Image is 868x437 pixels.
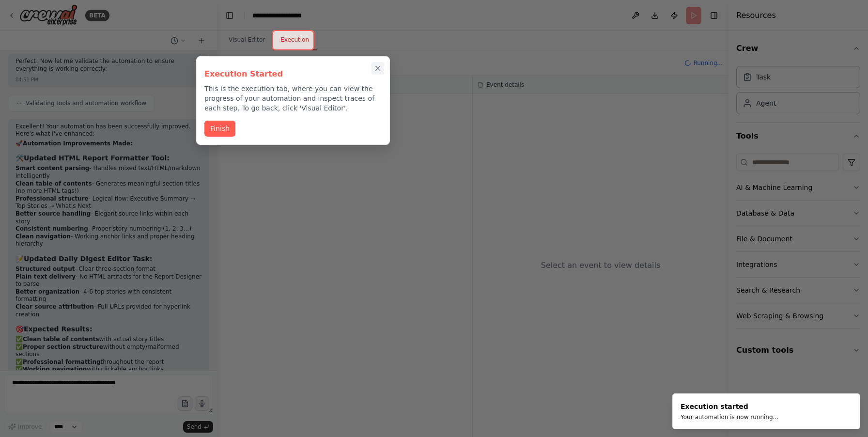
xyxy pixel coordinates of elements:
[204,84,382,113] p: This is the execution tab, where you can view the progress of your automation and inspect traces ...
[204,68,382,80] h3: Execution Started
[681,413,778,421] div: Your automation is now running...
[204,121,235,137] button: Finish
[223,9,236,22] button: Hide left sidebar
[681,402,778,411] div: Execution started
[372,62,384,75] button: Close walkthrough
